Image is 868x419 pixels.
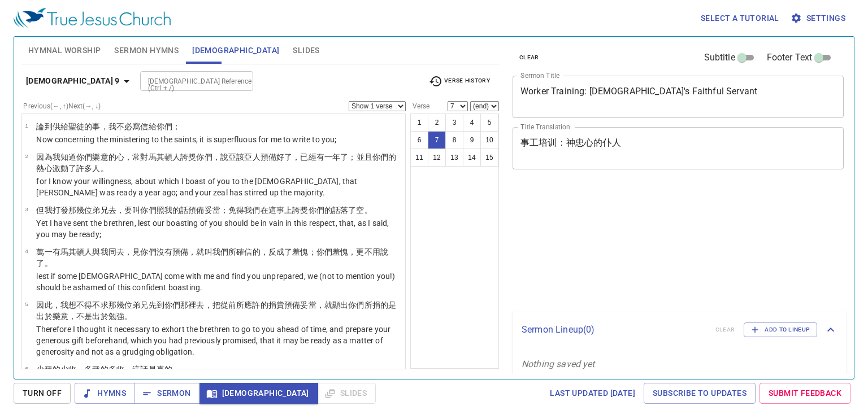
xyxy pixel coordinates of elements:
[513,311,847,348] div: Sermon Lineup(0)clearAdd to Lineup
[480,114,498,132] button: 5
[759,383,850,404] a: Submit Feedback
[428,114,446,132] button: 2
[26,74,120,88] b: [DEMOGRAPHIC_DATA] 9
[36,247,388,268] wg3110: 與
[21,71,138,91] button: [DEMOGRAPHIC_DATA] 9
[550,386,635,400] span: Last updated [DATE]
[788,8,850,29] button: Settings
[84,122,180,131] wg40: 的事
[36,247,388,268] wg1698: 同去
[309,206,372,215] wg2745: 你們
[116,122,180,131] wg3427: 不必
[172,122,180,131] wg5213: ；
[422,73,497,90] button: Verse History
[116,365,180,374] wg2129: 收
[36,246,402,269] p: 萬一
[36,247,388,268] wg4862: 我
[124,365,180,374] wg2325: ，這話
[284,206,372,215] wg3313: 上誇獎
[276,206,372,215] wg5129: 事
[36,176,402,198] p: for I know your willingness, about which I boast of you to the [DEMOGRAPHIC_DATA], that [PERSON_N...
[463,114,481,132] button: 4
[75,383,135,404] button: Hymns
[429,75,490,88] span: Verse History
[36,134,336,145] p: Now concerning the ministering to the saints, it is superfluous for me to write to you;
[23,103,101,110] label: Previous (←, ↑) Next (→, ↓)
[28,43,101,58] span: Hymnal Worship
[445,131,463,149] button: 8
[36,300,396,321] wg3767: ，我想
[36,164,108,173] wg5216: 熱心
[23,386,62,400] span: Turn Off
[108,312,132,321] wg5618: 勉強
[508,181,779,307] iframe: from-child
[36,259,52,268] wg3004: 了。
[410,131,428,149] button: 6
[410,103,429,110] label: Verse
[25,123,28,129] span: 1
[144,386,190,400] span: Sermon
[14,8,171,28] img: True Jesus Church
[114,43,179,58] span: Sermon Hymns
[140,206,372,215] wg2443: 你們照
[84,386,126,400] span: Hymns
[144,75,231,88] input: Type Bible Reference
[76,365,180,374] wg2325: ，多
[480,149,498,167] button: 15
[36,152,396,173] wg2744: 你們
[480,131,498,149] button: 10
[36,300,396,321] wg3870: 那幾位弟兄
[25,153,28,159] span: 2
[36,247,388,268] wg5209: 沒有預備
[36,299,402,322] p: 因此
[701,11,779,25] span: Select a tutorial
[36,204,402,216] p: 但
[164,206,372,215] wg2443: 我的話
[428,131,446,149] button: 7
[36,300,396,321] wg2233: 不得不
[261,206,372,215] wg2257: 在
[410,149,428,167] button: 11
[293,43,319,58] span: Slides
[767,51,813,64] span: Footer Text
[101,365,181,374] wg4687: 的多
[769,386,841,400] span: Submit Feedback
[36,247,388,268] wg532: ，就叫我們
[188,206,372,215] wg3004: 預備妥當
[364,206,372,215] wg2758: 。
[101,122,181,131] wg1248: ，我
[410,114,428,132] button: 1
[513,51,546,64] button: clear
[244,206,372,215] wg3363: 我們
[36,300,396,321] wg5209: 那裡去，把從前所應許
[36,152,396,173] wg4288: ，常對馬其頓人
[25,301,28,307] span: 5
[68,122,180,131] wg1519: 聖徒
[36,121,336,132] p: 論到
[134,383,199,404] button: Sermon
[520,137,836,159] textarea: 事工培训：神忠心的仆人
[445,114,463,132] button: 3
[25,365,28,372] span: 6
[25,206,28,212] span: 3
[68,365,180,374] wg5340: 收
[545,383,640,404] a: Last updated [DATE]
[519,53,539,63] span: clear
[14,383,71,404] button: Turn Off
[36,152,396,173] wg1063: 我知道
[428,149,446,167] button: 12
[36,324,402,357] p: Therefore I thought it necessary to exhort the brethren to go to you ahead of time, and prepare y...
[36,152,396,173] wg5216: 樂意的心
[101,164,108,173] wg4119: 。
[192,43,279,58] span: [DEMOGRAPHIC_DATA]
[108,206,372,215] wg80: 去，要叫
[132,122,180,131] wg4053: 寫信
[324,206,372,215] wg5216: 的話落了空
[751,325,810,335] span: Add to Lineup
[268,206,372,215] wg1722: 這
[36,152,396,173] wg3110: 誇獎
[653,386,747,400] span: Subscribe to Updates
[68,206,372,215] wg3992: 那幾位弟兄
[36,247,388,268] wg2064: ，見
